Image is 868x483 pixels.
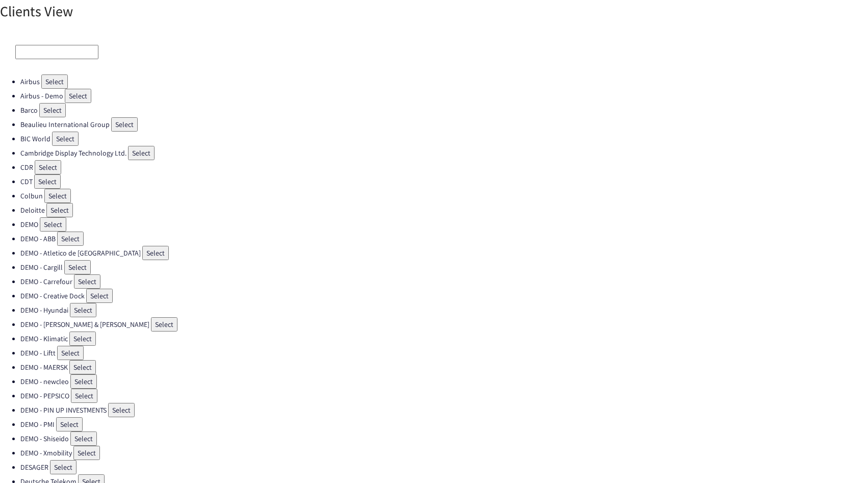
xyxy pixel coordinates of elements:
[111,117,138,132] button: Select
[20,246,868,260] li: DEMO - Atletico de [GEOGRAPHIC_DATA]
[20,146,868,160] li: Cambridge Display Technology Ltd.
[20,260,868,274] li: DEMO - Cargill
[20,417,868,431] li: DEMO - PMI
[817,434,868,483] iframe: Chat Widget
[20,217,868,232] li: DEMO
[20,346,868,360] li: DEMO - Liftt
[35,160,61,174] button: Select
[20,303,868,317] li: DEMO - Hyundai
[70,374,97,389] button: Select
[20,132,868,146] li: BIC World
[128,146,155,160] button: Select
[20,360,868,374] li: DEMO - MAERSK
[20,460,868,474] li: DESAGER
[73,446,100,460] button: Select
[20,332,868,346] li: DEMO - Klimatic
[142,246,169,260] button: Select
[20,374,868,389] li: DEMO - newcleo
[20,160,868,174] li: CDR
[57,232,84,246] button: Select
[20,274,868,289] li: DEMO - Carrefour
[20,232,868,246] li: DEMO - ABB
[65,89,91,103] button: Select
[56,417,83,431] button: Select
[39,103,66,117] button: Select
[34,174,61,189] button: Select
[74,274,100,289] button: Select
[20,389,868,403] li: DEMO - PEPSICO
[86,289,113,303] button: Select
[69,332,96,346] button: Select
[41,74,68,89] button: Select
[70,431,97,446] button: Select
[151,317,177,332] button: Select
[20,174,868,189] li: CDT
[20,74,868,89] li: Airbus
[20,289,868,303] li: DEMO - Creative Dock
[20,189,868,203] li: Colbun
[70,303,96,317] button: Select
[20,117,868,132] li: Beaulieu International Group
[20,431,868,446] li: DEMO - Shiseido
[52,132,79,146] button: Select
[20,446,868,460] li: DEMO - Xmobility
[69,360,96,374] button: Select
[71,389,97,403] button: Select
[20,403,868,417] li: DEMO - PIN UP INVESTMENTS
[20,103,868,117] li: Barco
[20,89,868,103] li: Airbus - Demo
[20,203,868,217] li: Deloitte
[64,260,91,274] button: Select
[20,317,868,332] li: DEMO - [PERSON_NAME] & [PERSON_NAME]
[57,346,84,360] button: Select
[108,403,135,417] button: Select
[44,189,71,203] button: Select
[50,460,76,474] button: Select
[40,217,66,232] button: Select
[46,203,73,217] button: Select
[817,434,868,483] div: Widget de chat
